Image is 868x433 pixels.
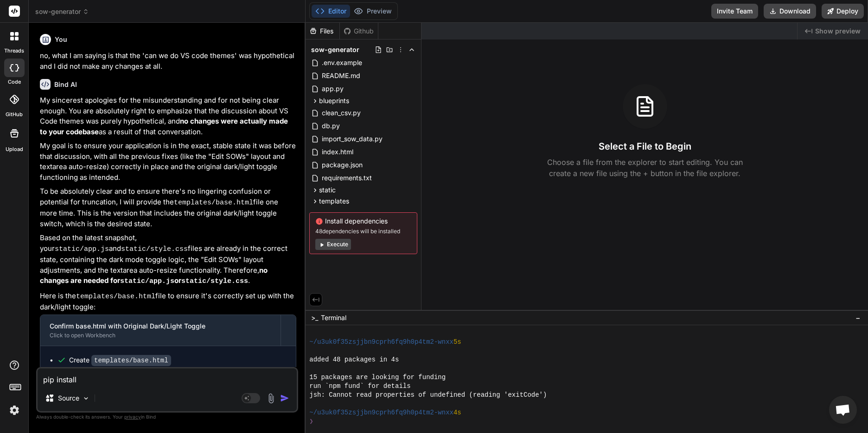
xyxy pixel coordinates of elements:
div: Github [340,26,378,36]
span: clean_csv.py [321,107,362,118]
p: Here is the file to ensure it's correctly set up with the dark/light toggle: [40,291,296,313]
label: GitHub [6,111,23,118]
span: README.md [321,70,361,81]
code: static/style.css [181,277,248,285]
button: − [854,310,862,325]
span: sow-generator [35,7,89,16]
span: 48 dependencies will be installed [315,228,411,235]
span: package.json [321,159,364,171]
span: import_sow_data.py [321,133,383,144]
div: Open chat [829,396,857,424]
span: added 48 packages in 4s [309,355,399,364]
span: ~/u3uk0f35zsjjbn9cprh6fq9h0p4tm2-wnxx [309,408,453,417]
h3: Select a File to Begin [599,140,691,153]
code: templates/base.html [91,355,171,366]
label: threads [4,47,24,55]
span: − [855,313,861,322]
button: Execute [315,239,351,250]
strong: no changes were actually made to your codebase [40,117,290,136]
img: Pick Models [82,394,90,402]
span: Show preview [815,26,861,36]
div: Click to open Workbench [50,332,271,339]
span: 5s [453,338,461,347]
span: static [319,185,336,195]
strong: no changes are needed for or [40,266,269,285]
code: static/app.js [55,245,109,253]
div: Confirm base.html with Original Dark/Light Toggle [50,321,271,331]
span: >_ [311,313,318,322]
button: Editor [312,5,350,18]
span: privacy [124,414,141,420]
span: Install dependencies [315,216,411,226]
h6: You [55,35,67,44]
p: no, what I am saying is that the 'can we do VS code themes' was hypothetical and I did not make a... [40,51,296,72]
button: Preview [350,5,396,18]
span: .env.example [321,57,363,68]
span: blueprints [319,96,349,105]
button: Deploy [822,4,864,19]
span: templates [319,197,349,206]
div: Create [69,355,171,365]
span: db.py [321,120,341,131]
p: To be absolutely clear and to ensure there's no lingering confusion or potential for truncation, ... [40,186,296,229]
p: My goal is to ensure your application is in the exact, stable state it was before that discussion... [40,141,296,183]
button: Invite Team [711,4,758,19]
textarea: pip install [38,368,297,385]
label: code [8,78,21,86]
div: Files [306,26,339,36]
code: templates/base.html [76,293,155,301]
span: requirements.txt [321,172,373,184]
button: Download [764,4,816,19]
p: Source [58,394,79,403]
label: Upload [6,145,23,153]
h6: Bind AI [54,80,77,89]
span: Terminal [321,313,346,322]
span: run `npm fund` for details [309,382,410,391]
img: attachment [266,393,276,404]
span: 15 packages are looking for funding [309,373,446,382]
p: Always double-check its answers. Your in Bind [36,413,298,421]
code: static/app.js [120,277,174,285]
span: 4s [453,408,461,417]
span: sow-generator [311,45,359,54]
span: index.html [321,146,354,157]
span: ~/u3uk0f35zsjjbn9cprh6fq9h0p4tm2-wnxx [309,338,453,347]
img: icon [280,394,289,403]
button: Confirm base.html with Original Dark/Light ToggleClick to open Workbench [40,315,281,346]
code: templates/base.html [174,199,253,207]
img: settings [6,402,22,418]
p: Choose a file from the explorer to start editing. You can create a new file using the + button in... [541,157,749,179]
span: jsh: Cannot read properties of undefined (reading 'exitCode') [309,391,547,400]
p: My sincerest apologies for the misunderstanding and for not being clear enough. You are absolutel... [40,95,296,137]
code: static/style.css [121,245,188,253]
span: app.py [321,83,345,94]
p: Based on the latest snapshot, your and files are already in the correct state, containing the dar... [40,233,296,287]
span: ❯ [309,417,314,426]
